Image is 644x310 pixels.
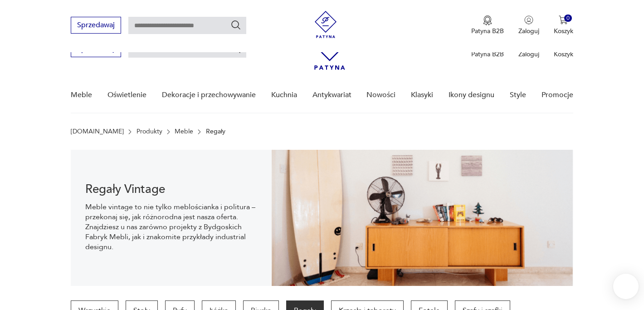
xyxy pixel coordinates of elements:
a: Meble [71,78,92,113]
a: Kuchnia [271,78,297,113]
a: [DOMAIN_NAME] [71,128,124,135]
img: Patyna - sklep z meblami i dekoracjami vintage [312,11,339,38]
a: Oświetlenie [107,78,146,113]
iframe: Smartsupp widget button [613,274,639,299]
img: Ikona koszyka [559,15,568,25]
a: Ikony designu [449,78,494,113]
a: Produkty [137,128,162,135]
a: Dekoracje i przechowywanie [162,78,256,113]
a: Meble [175,128,193,135]
p: Patyna B2B [471,50,504,59]
button: Szukaj [230,20,241,30]
a: Style [510,78,526,113]
a: Ikona medaluPatyna B2B [471,15,504,35]
p: Regały [206,128,225,135]
p: Koszyk [554,27,573,35]
img: Ikona medalu [483,15,492,25]
h1: Regały Vintage [85,184,257,195]
a: Antykwariat [312,78,351,113]
p: Koszyk [554,50,573,59]
a: Nowości [366,78,395,113]
p: Meble vintage to nie tylko meblościanka i politura – przekonaj się, jak różnorodna jest nasza ofe... [85,202,257,252]
a: Sprzedawaj [71,23,121,29]
a: Klasyki [411,78,433,113]
button: 0Koszyk [554,15,573,35]
p: Patyna B2B [471,27,504,35]
img: dff48e7735fce9207bfd6a1aaa639af4.png [272,150,573,286]
p: Zaloguj [518,27,539,35]
button: Sprzedawaj [71,17,121,34]
button: Zaloguj [518,15,539,35]
p: Zaloguj [518,50,539,59]
a: Sprzedawaj [71,46,121,53]
a: Promocje [542,78,573,113]
button: Patyna B2B [471,15,504,35]
div: 0 [564,15,572,22]
img: Ikonka użytkownika [524,15,533,25]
